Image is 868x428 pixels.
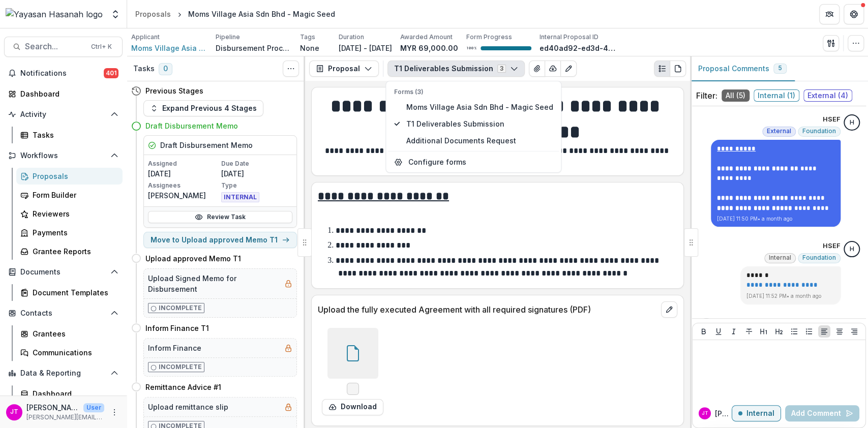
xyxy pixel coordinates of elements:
div: HSEF [850,119,854,126]
button: Proposal Comments [690,56,795,81]
div: Grantees [33,328,114,339]
button: View Attached Files [529,60,545,77]
p: Assigned [148,159,219,168]
div: Dashboard [33,388,114,399]
button: Open Workflows [4,147,123,164]
div: Grantee Reports [33,246,114,257]
button: Underline [712,325,725,338]
div: HSEF [850,246,854,253]
h5: Draft Disbursement Memo [160,140,253,150]
p: [DATE] [148,168,219,179]
div: download-form-response [322,328,383,415]
p: [DATE] - [DATE] [339,43,392,53]
h4: Upload approved Memo T1 [145,253,241,264]
p: Form Progress [466,33,512,42]
button: Open Activity [4,106,123,123]
span: Activity [20,110,106,119]
div: Ctrl + K [89,41,114,52]
button: Internal [732,405,781,421]
a: Moms Village Asia Sdn Bhd [131,43,207,53]
p: MYR 69,000.00 [400,43,458,53]
a: Proposals [131,7,175,21]
button: Open Contacts [4,305,123,321]
button: Heading 1 [758,325,770,338]
h5: Upload remittance slip [148,402,228,412]
button: Partners [819,4,840,24]
button: Notifications401 [4,65,123,81]
button: Open entity switcher [108,4,123,24]
p: [PERSON_NAME] [715,408,732,419]
span: Foundation [802,128,836,135]
a: Communications [16,344,123,361]
button: PDF view [670,60,686,77]
p: Filter: [696,89,717,102]
button: Align Right [848,325,860,338]
p: Awarded Amount [400,33,453,42]
h4: Previous Stages [145,85,203,96]
button: Toggle View Cancelled Tasks [283,60,299,77]
p: Tags [300,33,315,42]
p: HSEF [823,114,841,125]
div: Josselyn Tan [10,409,18,415]
div: Moms Village Asia Sdn Bhd - Magic Seed [188,9,335,19]
span: Data & Reporting [20,369,106,378]
p: 100 % [466,45,476,52]
h3: Tasks [133,65,155,73]
button: Italicize [728,325,740,338]
button: Move to Upload approved Memo T1 [143,232,297,248]
div: Form Builder [33,190,114,200]
a: Dashboard [4,85,123,102]
div: Proposals [33,171,114,181]
div: Communications [33,347,114,358]
p: Duration [339,33,364,42]
span: Internal ( 1 ) [754,89,799,102]
a: Tasks [16,127,123,143]
span: Workflows [20,151,106,160]
p: Forms (3) [394,87,553,97]
a: Reviewers [16,205,123,222]
span: All ( 5 ) [722,89,750,102]
div: Tasks [33,130,114,140]
button: Bullet List [788,325,800,338]
h4: Inform Finance T1 [145,323,209,333]
button: Plaintext view [654,60,670,77]
p: Incomplete [159,362,202,372]
button: Align Left [818,325,830,338]
p: Due Date [221,159,292,168]
h5: Upload Signed Memo for Disbursement [148,273,280,294]
button: Open Documents [4,264,123,280]
span: Documents [20,268,106,277]
h4: Draft Disbursement Memo [145,120,238,131]
h5: Inform Finance [148,343,201,353]
button: Proposal [309,60,379,77]
span: Notifications [20,69,104,78]
p: [DATE] [221,168,292,179]
a: Grantee Reports [16,243,123,260]
button: Edit as form [560,60,577,77]
p: [DATE] 11:50 PM • a month ago [717,215,834,223]
span: Contacts [20,309,106,318]
p: [PERSON_NAME][EMAIL_ADDRESS][DOMAIN_NAME] [26,413,104,422]
button: Bold [698,325,710,338]
span: Search... [25,42,85,51]
a: Payments [16,224,123,241]
p: [DATE] 11:52 PM • a month ago [746,292,834,300]
p: User [83,403,104,412]
span: 5 [778,65,782,72]
div: Dashboard [20,88,114,99]
span: Foundation [802,254,836,261]
a: Proposals [16,168,123,185]
span: Internal [769,254,791,261]
p: Applicant [131,33,160,42]
span: 0 [159,63,172,75]
a: Review Task [148,211,292,223]
nav: breadcrumb [131,7,339,21]
div: Document Templates [33,287,114,298]
a: Document Templates [16,284,123,301]
div: Payments [33,227,114,238]
div: Proposals [135,9,171,19]
span: INTERNAL [221,192,259,202]
button: Open Data & Reporting [4,365,123,381]
span: T1 Deliverables Submission [406,118,553,129]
